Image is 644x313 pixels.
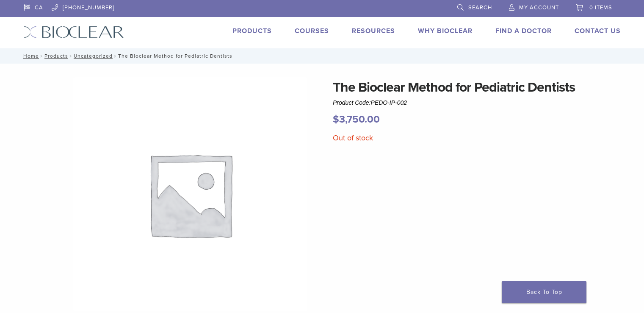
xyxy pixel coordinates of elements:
[352,27,395,35] a: Resources
[39,54,44,58] span: /
[68,54,74,58] span: /
[371,99,407,106] span: PEDO-IP-002
[295,27,329,35] a: Courses
[575,27,621,35] a: Contact Us
[333,131,582,144] p: Out of stock
[468,4,492,11] span: Search
[519,4,559,11] span: My Account
[502,281,586,303] a: Back To Top
[21,53,39,59] a: Home
[333,77,582,98] h1: The Bioclear Method for Pediatric Dentists
[24,26,124,38] img: Bioclear
[589,4,612,11] span: 0 items
[74,53,113,59] a: Uncategorized
[232,27,272,35] a: Products
[495,27,552,35] a: Find A Doctor
[44,53,68,59] a: Products
[418,27,473,35] a: Why Bioclear
[333,113,380,126] bdi: 3,750.00
[333,99,407,106] span: Product Code:
[73,77,307,311] img: Awaiting product image
[17,48,627,64] nav: The Bioclear Method for Pediatric Dentists
[113,54,118,58] span: /
[333,113,339,126] span: $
